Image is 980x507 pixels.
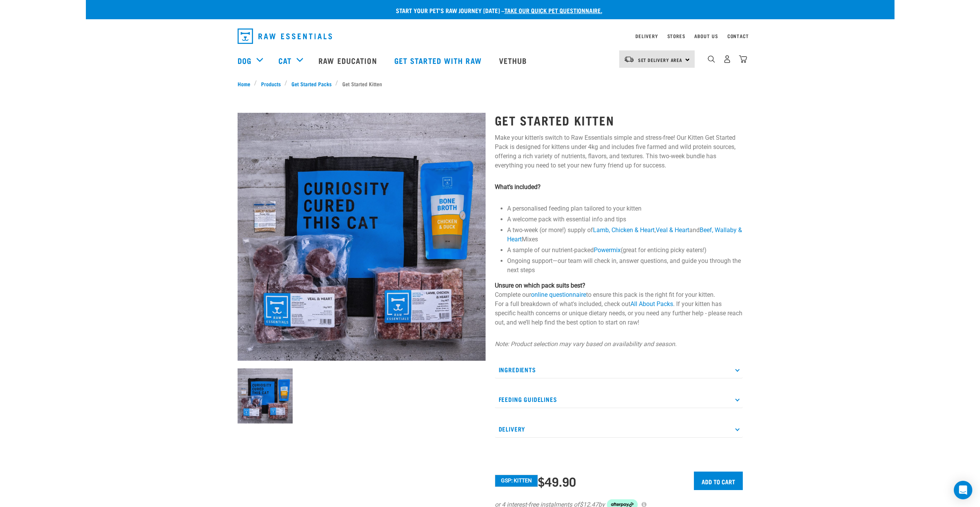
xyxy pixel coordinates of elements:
li: A welcome pack with essential info and tips [507,215,743,224]
img: home-icon@2x.png [739,55,747,63]
li: A two-week (or more!) supply of , and Mixes [507,226,743,244]
p: Complete our to ensure this pack is the right fit for your kitten. For a full breakdown of what's... [495,281,743,327]
a: Get started with Raw [387,45,491,76]
input: Add to cart [694,472,743,490]
a: About Us [694,35,718,37]
nav: dropdown navigation [86,45,895,76]
a: Veal & Heart [656,226,689,234]
img: NSP Kitten Update [238,113,486,361]
a: Lamb, Chicken & Heart [593,226,655,234]
li: A personalised feeding plan tailored to your kitten [507,204,743,213]
img: Raw Essentials Logo [238,28,332,44]
strong: What’s included? [495,183,541,191]
em: Note: Product selection may vary based on availability and season. [495,340,677,348]
a: Products [257,80,285,88]
a: Powermix [594,246,621,254]
h1: Get Started Kitten [495,113,743,127]
li: A sample of our nutrient-packed (great for enticing picky eaters!) [507,246,743,255]
a: Delivery [635,35,658,37]
p: Make your kitten's switch to Raw Essentials simple and stress-free! Our Kitten Get Started Pack i... [495,133,743,170]
a: Home [238,80,255,88]
a: Dog [238,55,251,66]
nav: breadcrumbs [238,80,743,88]
span: Set Delivery Area [638,59,683,61]
img: home-icon-1@2x.png [708,55,715,63]
a: All About Packs [630,300,673,308]
a: Vethub [491,45,537,76]
div: $49.90 [538,474,576,488]
a: Get Started Packs [287,80,335,88]
a: Raw Education [311,45,386,76]
a: Beef, Wallaby & Heart [507,226,742,243]
a: Cat [278,55,291,66]
a: take our quick pet questionnaire. [504,8,602,12]
a: Stores [667,35,685,37]
p: Feeding Guidelines [495,391,743,408]
strong: Unsure on which pack suits best? [495,282,585,289]
p: Start your pet’s raw journey [DATE] – [92,6,900,15]
a: online questionnaire [531,291,586,298]
p: Ingredients [495,361,743,378]
nav: dropdown navigation [231,25,749,47]
button: GSP: Kitten [495,475,538,487]
a: Contact [727,35,749,37]
p: Delivery [495,420,743,438]
img: van-moving.png [624,56,634,63]
div: Open Intercom Messenger [954,481,972,499]
img: NSP Kitten Update [238,368,293,423]
li: Ongoing support—our team will check in, answer questions, and guide you through the next steps [507,256,743,275]
img: user.png [723,55,731,63]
